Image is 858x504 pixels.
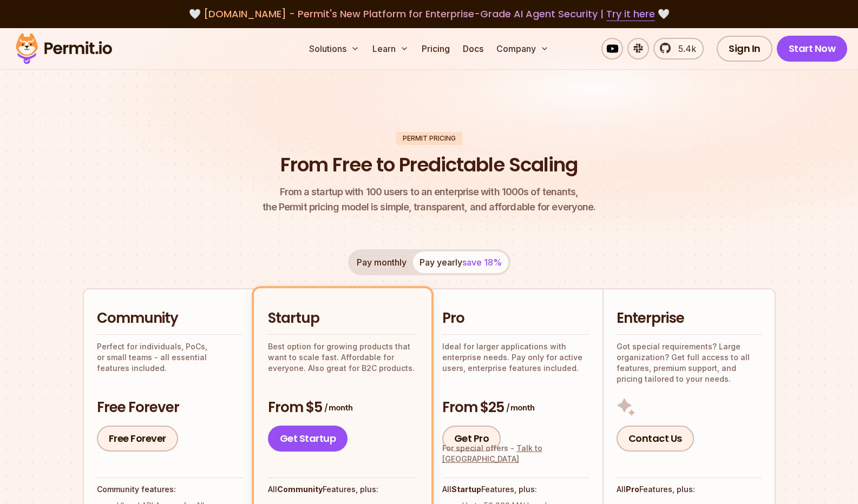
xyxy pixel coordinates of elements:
[97,426,178,452] a: Free Forever
[672,42,696,55] span: 5.4k
[97,398,243,417] h3: Free Forever
[442,309,590,328] h2: Pro
[324,402,352,413] span: / month
[451,485,481,494] strong: Startup
[396,132,462,145] div: Permit Pricing
[204,7,655,21] span: [DOMAIN_NAME] - Permit's New Platform for Enterprise-Grade AI Agent Security |
[417,38,454,59] a: Pricing
[442,398,590,417] h3: From $25
[492,38,553,59] button: Company
[268,484,417,495] h4: All Features, plus:
[268,426,348,452] a: Get Startup
[368,38,413,59] button: Learn
[617,309,762,328] h2: Enterprise
[97,341,243,374] p: Perfect for individuals, PoCs, or small teams - all essential features included.
[280,151,578,178] h1: From Free to Predictable Scaling
[263,184,596,200] span: From a startup with 100 users to an enterprise with 1000s of tenants,
[442,426,501,452] a: Get Pro
[97,309,243,328] h2: Community
[717,36,772,62] a: Sign In
[617,341,762,384] p: Got special requirements? Large organization? Get full access to all features, premium support, a...
[263,184,596,215] p: the Permit pricing model is simple, transparent, and affordable for everyone.
[268,341,417,374] p: Best option for growing products that want to scale fast. Affordable for everyone. Also great for...
[626,485,639,494] strong: Pro
[777,36,848,62] a: Start Now
[11,30,117,67] img: Permit logo
[277,485,323,494] strong: Community
[506,402,534,413] span: / month
[305,38,364,59] button: Solutions
[617,426,694,452] a: Contact Us
[653,38,704,59] a: 5.4k
[606,7,655,21] a: Try it here
[442,341,590,374] p: Ideal for larger applications with enterprise needs. Pay only for active users, enterprise featur...
[268,398,417,417] h3: From $5
[617,484,762,495] h4: All Features, plus:
[350,251,413,273] button: Pay monthly
[97,484,243,495] h4: Community features:
[442,443,590,465] div: For special offers -
[442,484,590,495] h4: All Features, plus:
[26,6,832,22] div: 🤍 🤍
[459,38,488,59] a: Docs
[268,309,417,328] h2: Startup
